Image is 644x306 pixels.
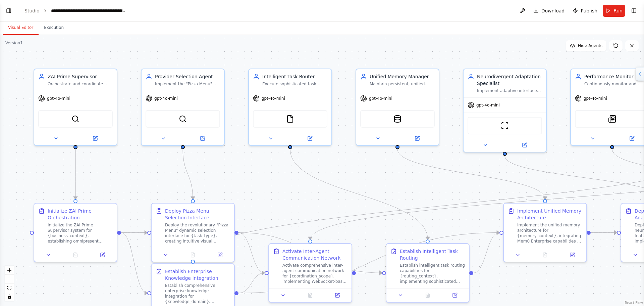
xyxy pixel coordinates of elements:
div: ZAI Prime Supervisor [48,73,113,80]
button: Open in side panel [443,291,466,299]
span: gpt-4o-mini [154,96,178,101]
div: Initialize ZAI Prime Orchestration [48,208,113,221]
span: gpt-4o-mini [262,96,285,101]
div: Provider Selection AgentImplement the "Pizza Menu" dynamic selection interface by analyzing task ... [141,69,225,146]
button: Run [603,5,625,17]
button: Open in side panel [398,134,436,142]
button: No output available [179,251,207,259]
g: Edge from e253affa-cbc0-4d53-956d-e9c5c5b589d9 to 7ba35a77-be28-4644-bfb0-4c7db225a8df [238,229,499,297]
g: Edge from d82a41ba-4813-46f8-9d02-1191459e5076 to ea6ae371-2714-4b24-b807-2c8ae5232167 [238,229,382,276]
div: Neurodivergent Adaptation SpecialistImplement adaptive interface features specifically designed f... [463,69,547,152]
div: Initialize the ZAI Prime Supervisor system for {business_context}, establishing omnipresent aware... [48,222,113,244]
button: toggle interactivity [5,292,14,301]
span: gpt-4o-mini [369,96,392,101]
button: Hide Agents [566,40,606,51]
div: Deploy the revolutionary "Pizza Menu" dynamic selection interface for {task_type}, creating intui... [165,222,230,244]
g: Edge from 2cac21d7-082b-4e31-87ef-25dd603744f5 to e253affa-cbc0-4d53-956d-e9c5c5b589d9 [121,229,147,297]
g: Edge from d638c9aa-b303-4862-bb39-73a3fe4d8aed to 7ba35a77-be28-4644-bfb0-4c7db225a8df [394,149,548,199]
button: Show left sidebar [4,6,13,15]
div: Activate Inter-Agent Communication Network [282,248,347,261]
div: Establish Intelligent Task RoutingEstablish intelligent task routing capabilities for {routing_co... [386,243,470,303]
div: Execute sophisticated task routing decisions by analyzing task complexity, matching requirements ... [262,81,327,87]
div: Establish Enterprise Knowledge Integration [165,268,230,281]
button: Open in side panel [291,134,329,142]
button: No output available [61,251,90,259]
div: Version 1 [5,40,23,46]
img: SerplyWebSearchTool [179,115,187,123]
div: Establish intelligent task routing capabilities for {routing_context}, implementing sophisticated... [400,263,465,284]
img: FileReadTool [286,115,294,123]
div: Implement Unified Memory ArchitectureImplement the unified memory architecture for {memory_contex... [503,203,587,262]
g: Edge from 878b0520-e090-4d26-b565-3a2b9f7caee4 to ea6ae371-2714-4b24-b807-2c8ae5232167 [287,149,431,239]
div: Establish Intelligent Task Routing [400,248,465,261]
div: Implement Unified Memory Architecture [517,208,582,221]
div: Unified Memory Manager [370,73,435,80]
div: Implement the unified memory architecture for {memory_context}, integrating Mem0 Enterprise capab... [517,222,582,244]
g: Edge from d82a41ba-4813-46f8-9d02-1191459e5076 to b4b0a655-55d7-4968-b9c0-814a173e2913 [238,229,265,276]
a: Studio [24,8,40,13]
span: gpt-4o-mini [476,102,500,108]
div: Neurodivergent Adaptation Specialist [477,73,542,87]
button: Visual Editor [3,21,39,35]
g: Edge from 7ba35a77-be28-4644-bfb0-4c7db225a8df to 1352775c-9e2f-4157-b7d3-a88258e76406 [591,229,617,236]
div: Unified Memory ManagerMaintain persistent, unified context and memory across all AI providers usi... [356,69,439,146]
div: Initialize ZAI Prime OrchestrationInitialize the ZAI Prime Supervisor system for {business_contex... [34,203,117,262]
g: Edge from e253affa-cbc0-4d53-956d-e9c5c5b589d9 to b4b0a655-55d7-4968-b9c0-814a173e2913 [238,270,265,297]
div: Implement adaptive interface features specifically designed for neurodivergent users, including [... [477,88,542,93]
g: Edge from 14ffa7ac-0466-4d7e-b77d-2c1a224f2a51 to d82a41ba-4813-46f8-9d02-1191459e5076 [179,149,196,199]
span: Publish [581,7,597,14]
nav: breadcrumb [24,7,126,14]
div: Deploy Pizza Menu Selection InterfaceDeploy the revolutionary "Pizza Menu" dynamic selection inte... [151,203,235,262]
div: ZAI Prime SupervisorOrchestrate and coordinate multiple AI providers through intelligent task dis... [34,69,117,146]
span: Run [613,7,623,14]
button: Open in side panel [505,141,543,149]
button: Open in side panel [326,291,349,299]
div: Provider Selection Agent [155,73,220,80]
button: No output available [296,291,325,299]
button: Open in side panel [91,251,114,259]
button: Publish [570,5,600,17]
button: Open in side panel [183,134,221,142]
div: Activate Inter-Agent Communication NetworkActivate comprehensive inter-agent communication networ... [268,243,352,303]
img: SerplyNewsSearchTool [608,115,616,123]
a: React Flow attribution [625,301,643,305]
div: Intelligent Task Router [262,73,327,80]
div: React Flow controls [5,266,14,301]
button: Execution [39,21,69,35]
div: Activate comprehensive inter-agent communication network for {coordination_scope}, implementing W... [282,263,347,284]
button: Open in side panel [76,134,114,142]
button: Show right sidebar [629,6,639,15]
span: gpt-4o-mini [584,96,607,101]
button: Download [531,5,568,17]
div: Orchestrate and coordinate multiple AI providers through intelligent task distribution, maintaini... [48,81,113,87]
button: zoom out [5,275,14,283]
div: Intelligent Task RouterExecute sophisticated task routing decisions by analyzing task complexity,... [248,69,332,146]
button: Open in side panel [208,251,231,259]
div: Implement the "Pizza Menu" dynamic selection interface by analyzing task requirements, evaluating... [155,81,220,87]
img: SerplyWebSearchTool [71,115,79,123]
g: Edge from b4b0a655-55d7-4968-b9c0-814a173e2913 to ea6ae371-2714-4b24-b807-2c8ae5232167 [356,270,382,276]
button: zoom in [5,266,14,275]
img: ScrapeWebsiteTool [501,122,509,130]
div: Establish comprehensive enterprise knowledge integration for {knowledge_domain}, connecting Azure... [165,283,230,304]
span: gpt-4o-mini [47,96,70,101]
button: No output available [531,251,559,259]
button: Open in side panel [560,251,584,259]
g: Edge from ea6ae371-2714-4b24-b807-2c8ae5232167 to 7ba35a77-be28-4644-bfb0-4c7db225a8df [473,229,499,276]
div: Maintain persistent, unified context and memory across all AI providers using advanced memory int... [370,81,435,87]
img: CouchbaseFTSVectorSearchTool [393,115,401,123]
g: Edge from 0175bbd1-7e1a-405c-809e-54d660a2f289 to 2cac21d7-082b-4e31-87ef-25dd603744f5 [72,149,79,199]
button: fit view [5,283,14,292]
button: No output available [414,291,442,299]
div: Deploy Pizza Menu Selection Interface [165,208,230,221]
g: Edge from 2cac21d7-082b-4e31-87ef-25dd603744f5 to d82a41ba-4813-46f8-9d02-1191459e5076 [121,229,147,236]
span: Download [541,7,565,14]
span: Hide Agents [578,43,602,48]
